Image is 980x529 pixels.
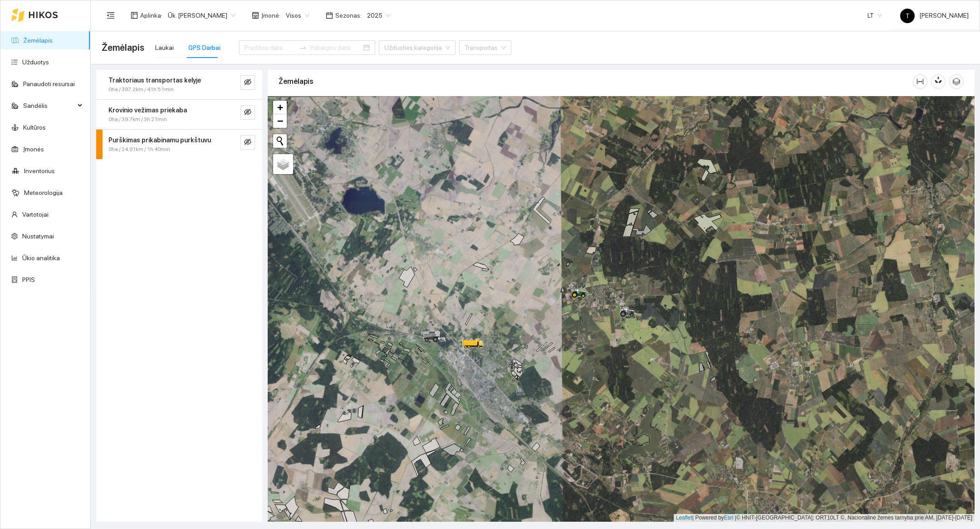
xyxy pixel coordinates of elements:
[108,145,170,154] span: 0ha / 24.91km / 1h 40min
[96,130,262,159] div: Purškimas prikabinamu purkštuvu0ha / 24.91km / 1h 40mineye-invisible
[299,44,307,51] span: to
[277,115,283,126] span: −
[299,44,307,51] span: swap-right
[131,12,138,19] span: layout
[676,514,692,521] a: Leaflet
[900,12,969,19] span: [PERSON_NAME]
[155,43,174,53] div: Laukai
[108,107,187,114] strong: Krovinio vežimas priekaba
[108,136,211,144] strong: Purškimas prikabinamu purkštuvu
[22,276,35,283] a: PPIS
[96,100,262,129] div: Krovinio vežimas priekaba0ha / 39.7km / 3h 21mineye-invisible
[23,80,75,87] a: Panaudoti resursai
[244,108,251,117] span: eye-invisible
[244,78,251,87] span: eye-invisible
[244,138,251,147] span: eye-invisible
[245,43,296,53] input: Pradžios data
[108,77,201,84] strong: Traktoriaus transportas kelyje
[273,101,287,114] a: Zoom in
[22,233,54,240] a: Nustatymai
[102,6,120,24] button: menu-fold
[286,9,309,22] span: Visos
[240,105,255,120] button: eye-invisible
[22,58,49,66] a: Užduotys
[867,9,882,22] span: LT
[140,10,162,20] span: Aplinka :
[23,124,46,131] a: Kultūros
[277,102,283,113] span: +
[240,135,255,150] button: eye-invisible
[261,10,280,20] span: Įmonė :
[24,167,55,175] a: Inventorius
[913,74,927,89] button: column-width
[367,9,391,22] span: 2025
[22,211,49,218] a: Vartotojai
[252,12,259,19] span: shop
[735,514,736,521] span: |
[23,146,44,153] a: Įmonės
[168,9,235,22] span: Ūk. Sigitas Krivickas
[102,40,144,55] span: Žemėlapis
[724,514,734,521] a: Esri
[22,254,60,262] a: Ūkio analitika
[674,514,975,522] div: | Powered by © HNIT-[GEOGRAPHIC_DATA]; ORT10LT ©, Nacionalinė žemės tarnyba prie AM, [DATE]-[DATE]
[913,78,927,85] span: column-width
[326,12,333,19] span: calendar
[279,68,913,94] div: Žemėlapis
[273,134,287,148] button: Initiate a new search
[108,115,167,124] span: 0ha / 39.7km / 3h 21min
[310,43,362,53] input: Pabaigos data
[24,189,63,196] a: Meteorologija
[240,75,255,90] button: eye-invisible
[96,70,262,99] div: Traktoriaus transportas kelyje0ha / 397.2km / 41h 51mineye-invisible
[273,114,287,128] a: Zoom out
[906,9,910,23] span: T
[108,85,174,94] span: 0ha / 397.2km / 41h 51min
[23,37,53,44] a: Žemėlapis
[107,11,115,19] span: menu-fold
[188,43,220,53] div: GPS Darbai
[23,97,75,115] span: Sandėlis
[335,10,362,20] span: Sezonas :
[273,154,293,174] a: Layers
